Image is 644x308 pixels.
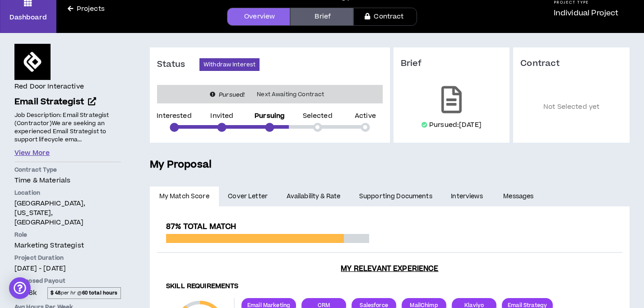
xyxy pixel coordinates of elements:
[14,231,121,239] p: Role
[56,4,116,14] a: Projects
[494,187,545,206] a: Messages
[14,287,37,299] span: $2.88k
[199,58,259,71] button: Withdraw Interest
[520,83,622,132] p: Not Selected yet
[14,111,121,145] p: Job Description: Email Strategist (Contractor)We are seeking an experienced Email Strategist to s...
[14,82,84,92] h4: Red Door Interactive
[14,189,121,197] p: Location
[82,289,118,296] strong: 60 total hours
[14,277,121,285] p: Proposed Payout
[150,157,630,173] h5: My Proposal
[520,58,622,69] h3: Contract
[47,287,121,299] span: per hr @
[210,113,233,119] p: Invited
[442,187,494,206] a: Interviews
[355,113,376,119] p: Active
[166,282,613,291] h4: Skill Requirements
[290,8,353,26] a: Brief
[401,58,503,69] h3: Brief
[227,8,290,26] a: Overview
[554,8,619,19] p: Individual Project
[166,221,236,232] span: 87% Total Match
[219,91,245,99] i: Pursued!
[51,289,61,296] strong: $ 48
[14,96,84,108] span: Email Strategist
[228,191,268,201] span: Cover Letter
[14,199,121,227] p: [GEOGRAPHIC_DATA], [US_STATE], [GEOGRAPHIC_DATA]
[353,8,417,26] a: Contract
[251,90,329,99] span: Next Awaiting Contract
[350,187,441,206] a: Supporting Documents
[14,241,84,250] span: Marketing Strategist
[14,176,121,185] p: Time & Materials
[303,113,333,119] p: Selected
[157,59,199,70] h3: Status
[157,113,191,119] p: Interested
[9,13,47,22] p: Dashboard
[14,254,121,262] p: Project Duration
[9,277,31,299] div: Open Intercom Messenger
[429,121,482,130] p: Pursued: [DATE]
[14,96,121,109] a: Email Strategist
[255,113,285,119] p: Pursuing
[14,166,121,174] p: Contract Type
[14,264,121,273] p: [DATE] - [DATE]
[157,264,622,273] h3: My Relevant Experience
[14,148,50,158] button: View More
[150,187,219,206] a: My Match Score
[277,187,350,206] a: Availability & Rate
